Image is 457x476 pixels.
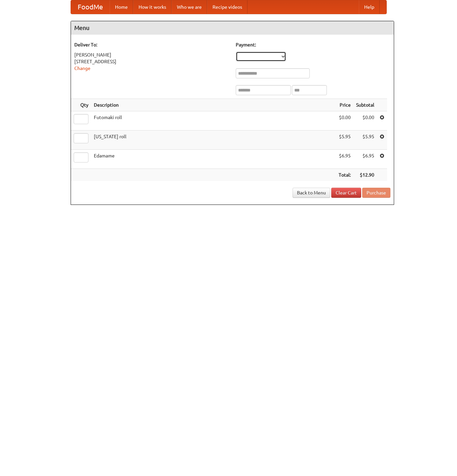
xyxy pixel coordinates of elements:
th: Qty [71,99,91,111]
a: Clear Cart [331,188,361,198]
td: [US_STATE] roll [91,131,336,150]
td: $5.95 [353,131,377,150]
h4: Menu [71,21,394,35]
td: $5.95 [336,131,353,150]
td: $6.95 [336,150,353,169]
a: Home [110,0,133,14]
td: Futomaki roll [91,111,336,131]
h5: Deliver To: [74,41,229,48]
td: Edamame [91,150,336,169]
td: $6.95 [353,150,377,169]
td: $0.00 [336,111,353,131]
th: $12.90 [353,169,377,181]
button: Purchase [362,188,390,198]
th: Description [91,99,336,111]
a: Change [74,66,90,71]
div: [PERSON_NAME] [74,51,229,58]
a: How it works [133,0,172,14]
th: Price [336,99,353,111]
th: Total: [336,169,353,181]
a: Help [359,0,380,14]
a: Back to Menu [293,188,330,198]
a: Who we are [172,0,207,14]
a: FoodMe [71,0,110,14]
h5: Payment: [236,41,390,48]
a: Recipe videos [207,0,247,14]
div: [STREET_ADDRESS] [74,58,229,65]
th: Subtotal [353,99,377,111]
td: $0.00 [353,111,377,131]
